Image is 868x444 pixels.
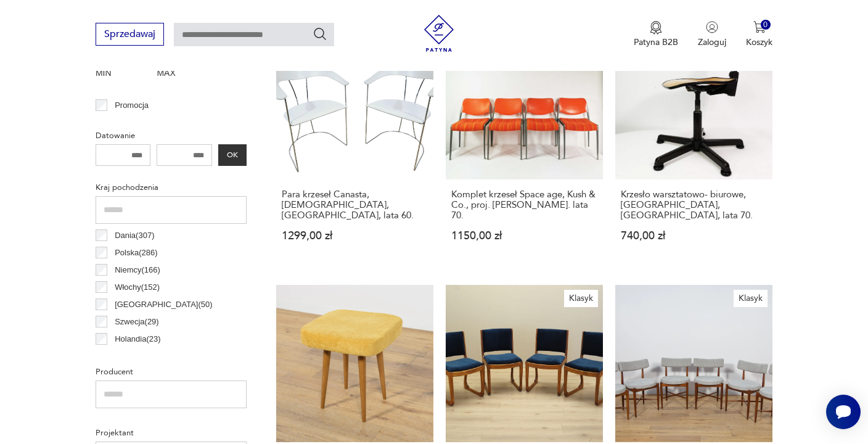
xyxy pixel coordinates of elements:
a: Ikona medaluPatyna B2B [634,21,678,48]
p: Niemcy ( 166 ) [115,263,160,277]
a: Para krzeseł Canasta, Arrben, Włochy, lata 60.Para krzeseł Canasta, [DEMOGRAPHIC_DATA], [GEOGRAPH... [276,22,433,265]
p: 1150,00 zł [451,231,597,241]
div: 0 [761,20,771,30]
p: Producent [96,365,247,379]
p: Włochy ( 152 ) [115,281,160,294]
label: MAX [157,64,212,84]
button: Zaloguj [698,21,726,48]
p: Polska ( 286 ) [115,246,157,260]
p: Zaloguj [698,36,726,48]
a: Krzesło warsztatowo- biurowe, Sedus, Niemcy, lata 70.Krzesło warsztatowo- biurowe, [GEOGRAPHIC_DA... [615,22,772,265]
p: [GEOGRAPHIC_DATA] ( 50 ) [115,298,212,311]
h3: Krzesło warsztatowo- biurowe, [GEOGRAPHIC_DATA], [GEOGRAPHIC_DATA], lata 70. [621,189,767,221]
label: MIN [96,64,151,84]
p: Promocja [115,99,149,112]
p: Projektant [96,426,247,440]
p: Kraj pochodzenia [96,181,247,194]
h3: Komplet krzeseł Space age, Kush & Co., proj. [PERSON_NAME]. lata 70. [451,189,597,221]
button: Szukaj [313,27,327,41]
button: 0Koszyk [746,21,772,48]
a: KlasykKomplet krzeseł Space age, Kush & Co., proj. Prof. Hans Ell. lata 70.Komplet krzeseł Space ... [446,22,603,265]
button: Sprzedawaj [96,23,164,46]
a: Sprzedawaj [96,31,164,39]
p: 740,00 zł [621,231,767,241]
p: Holandia ( 23 ) [115,332,160,346]
p: Patyna B2B [634,36,678,48]
p: Datowanie [96,129,247,142]
iframe: Smartsupp widget button [826,395,861,429]
img: Ikona koszyka [753,21,766,33]
img: Patyna - sklep z meblami i dekoracjami vintage [420,15,457,52]
h3: Para krzeseł Canasta, [DEMOGRAPHIC_DATA], [GEOGRAPHIC_DATA], lata 60. [282,189,428,221]
p: Szwecja ( 29 ) [115,315,159,329]
p: 1299,00 zł [282,231,428,241]
p: Czechy ( 21 ) [115,350,156,363]
img: Ikona medalu [650,21,662,35]
button: OK [218,144,247,166]
button: Patyna B2B [634,21,678,48]
p: Koszyk [746,36,772,48]
img: Ikonka użytkownika [706,21,718,33]
p: Dania ( 307 ) [115,229,154,242]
